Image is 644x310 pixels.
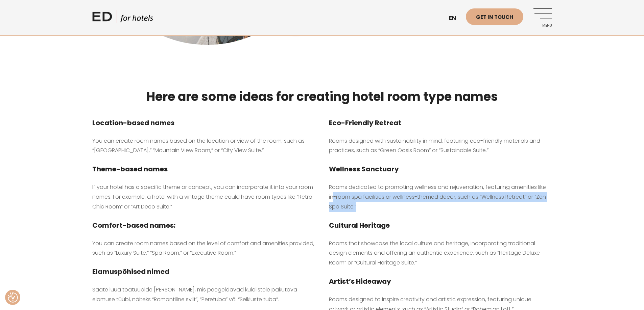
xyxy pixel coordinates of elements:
[533,8,552,27] a: Menu
[92,285,315,305] p: Saate luua toatüüpide [PERSON_NAME], mis peegeldavad külalistele pakutava elamuse tüübi, näiteks ...
[92,164,315,174] h4: Theme-based names
[329,182,552,212] p: Rooms dedicated to promoting wellness and rejuvenation, featuring amenities like in-room spa faci...
[533,24,552,28] span: Menu
[92,239,315,258] p: You can create room names based on the level of comfort and amenities provided, such as “Luxury S...
[329,118,552,128] h4: Eco-Friendly Retreat
[92,10,153,27] a: ED HOTELS
[329,164,552,174] h4: Wellness Sanctuary
[329,220,552,230] h4: Cultural Heritage
[329,239,552,268] p: Rooms that showcase the local culture and heritage, incorporating traditional design elements and...
[92,182,315,212] p: If your hotel has a specific theme or concept, you can incorporate it into your room names. For e...
[92,266,315,277] h4: Elamuspõhised nimed
[92,118,315,128] h4: Location-based names
[8,292,18,303] img: Revisit consent button
[329,136,552,156] p: Rooms designed with sustainability in mind, featuring eco-friendly materials and practices, such ...
[8,292,18,303] button: Consent Preferences
[92,136,315,156] p: You can create room names based on the location or view of the room, such as “[GEOGRAPHIC_DATA],”...
[446,10,466,27] a: en
[92,220,315,230] h4: Comfort-based names:
[329,276,552,286] h4: Artist’s Hideaway
[466,8,523,25] a: Get in touch
[92,88,552,106] h3: Here are some ideas for creating hotel room type names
